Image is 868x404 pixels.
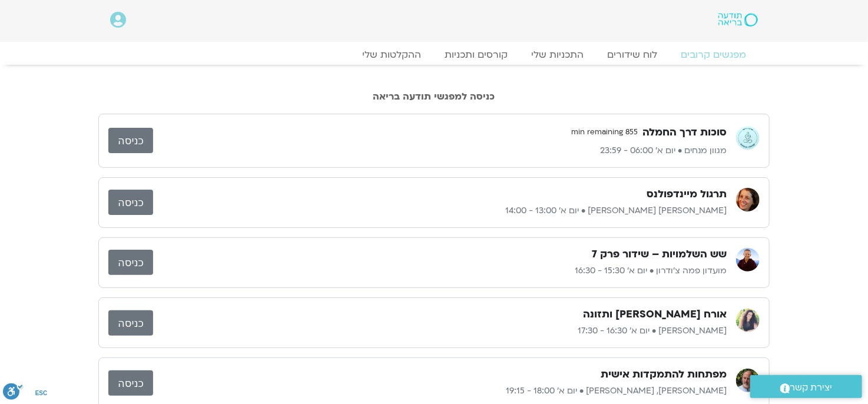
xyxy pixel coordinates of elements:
[583,307,727,322] h3: אורח [PERSON_NAME] ותזונה
[736,248,760,271] img: מועדון פמה צ'ודרון
[108,310,153,336] a: כניסה
[669,49,758,61] a: מפגשים קרובים
[736,188,760,211] img: סיגל בירן אבוחצירה
[750,375,862,398] a: יצירת קשר
[108,250,153,275] a: כניסה
[736,369,760,392] img: דנה גניהר, ברוך ברנר
[642,125,727,140] h3: סוכות דרך החמלה
[595,49,669,61] a: לוח שידורים
[108,370,153,396] a: כניסה
[519,49,595,61] a: התכניות שלי
[601,367,727,382] h3: מפתחות להתמקדות אישית
[736,126,760,150] img: מגוון מנחים
[153,204,727,218] p: [PERSON_NAME] [PERSON_NAME] • יום א׳ 13:00 - 14:00
[153,264,727,278] p: מועדון פמה צ'ודרון • יום א׳ 15:30 - 16:30
[592,247,727,261] h3: שש השלמויות – שידור פרק 7
[736,309,760,332] img: הילה אפללו
[647,187,727,201] h3: תרגול מיינדפולנס
[108,190,153,215] a: כניסה
[790,380,833,396] span: יצירת קשר
[153,144,727,158] p: מגוון מנחים • יום א׳ 06:00 - 23:59
[566,124,642,141] span: 855 min remaining
[350,49,433,61] a: ההקלטות שלי
[153,324,727,338] p: [PERSON_NAME] • יום א׳ 16:30 - 17:30
[110,49,758,61] nav: Menu
[98,91,770,102] h2: כניסה למפגשי תודעה בריאה
[153,384,727,398] p: [PERSON_NAME], [PERSON_NAME] • יום א׳ 18:00 - 19:15
[108,128,153,153] a: כניסה
[433,49,519,61] a: קורסים ותכניות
